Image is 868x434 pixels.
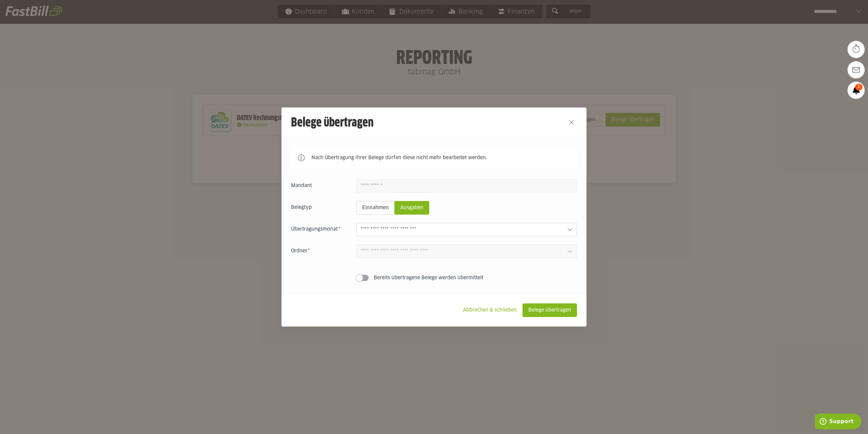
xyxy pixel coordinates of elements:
span: 1 [855,84,863,90]
sl-button: Abbrechen & schließen [457,303,523,317]
iframe: Öffnet ein Widget, in dem Sie weitere Informationen finden [815,414,861,431]
sl-switch: Bereits übertragene Belege werden übermittelt [291,274,577,281]
sl-button: Belege übertragen [523,303,577,317]
sl-radio-button: Ausgaben [395,201,429,215]
sl-radio-button: Einnahmen [356,201,395,215]
a: 1 [848,82,865,99]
